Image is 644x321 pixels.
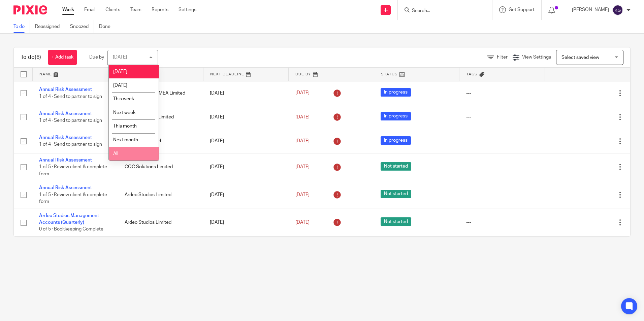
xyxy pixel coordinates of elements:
[466,191,538,198] div: ---
[381,217,411,226] span: Not started
[203,129,289,153] td: [DATE]
[295,192,310,197] span: [DATE]
[466,219,538,226] div: ---
[99,20,116,33] a: Done
[113,69,127,74] span: [DATE]
[48,50,77,65] a: + Add task
[381,162,411,171] span: Not started
[130,6,141,13] a: Team
[295,220,310,225] span: [DATE]
[466,164,538,170] div: ---
[118,153,203,181] td: CQC Solutions Limited
[179,6,196,13] a: Settings
[39,185,92,190] a: Annual Risk Assessment
[113,55,127,60] div: [DATE]
[62,6,74,13] a: Work
[381,112,411,120] span: In progress
[39,135,92,140] a: Annual Risk Assessment
[466,90,538,97] div: ---
[113,138,138,142] span: Next month
[84,6,95,13] a: Email
[113,97,134,101] span: This week
[203,181,289,209] td: [DATE]
[113,83,127,88] span: [DATE]
[381,136,411,145] span: In progress
[39,87,92,92] a: Annual Risk Assessment
[411,8,472,14] input: Search
[203,105,289,129] td: [DATE]
[118,105,203,129] td: W.D. Properties Limited
[295,91,310,96] span: [DATE]
[105,6,120,13] a: Clients
[509,7,535,12] span: Get Support
[39,165,107,176] span: 1 of 5 · Review client & complete form
[381,190,411,198] span: Not started
[13,20,30,33] a: To do
[13,5,47,14] img: Pixie
[152,6,168,13] a: Reports
[561,55,599,60] span: Select saved view
[113,110,135,115] span: Next week
[39,142,102,147] span: 1 of 4 · Send to partner to sign
[113,124,137,129] span: This month
[295,139,310,143] span: [DATE]
[497,55,508,60] span: Filter
[466,72,478,76] span: Tags
[113,151,118,156] span: All
[70,20,94,33] a: Snoozed
[203,81,289,105] td: [DATE]
[203,209,289,236] td: [DATE]
[39,111,92,116] a: Annual Risk Assessment
[39,227,103,232] span: 0 of 5 · Bookkeeping Complete
[35,20,65,33] a: Reassigned
[295,115,310,119] span: [DATE]
[118,181,203,209] td: Ardeo Studios Limited
[466,138,538,144] div: ---
[522,55,551,60] span: View Settings
[118,209,203,236] td: Ardeo Studios Limited
[381,88,411,97] span: In progress
[21,54,41,61] h1: To do
[118,129,203,153] td: Taganana Limited
[118,81,203,105] td: NetRoadShow EMEA Limited
[203,153,289,181] td: [DATE]
[612,5,623,15] img: svg%3E
[39,192,107,204] span: 1 of 5 · Review client & complete form
[35,55,41,60] span: (6)
[466,114,538,120] div: ---
[295,165,310,169] span: [DATE]
[39,158,92,163] a: Annual Risk Assessment
[39,213,99,225] a: Ardeo Studios Management Accounts (Quarterly)
[39,94,102,99] span: 1 of 4 · Send to partner to sign
[39,118,102,123] span: 1 of 4 · Send to partner to sign
[89,54,104,61] p: Due by
[572,6,609,13] p: [PERSON_NAME]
